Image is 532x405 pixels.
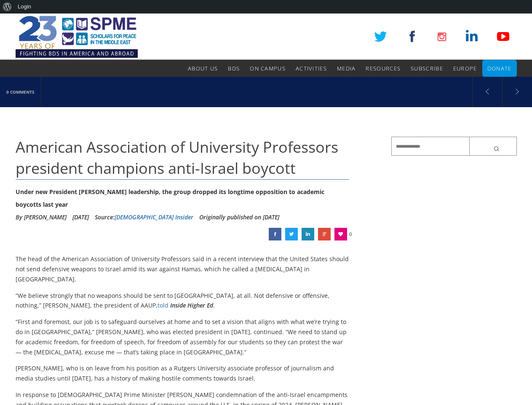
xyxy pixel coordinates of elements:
[337,65,356,72] span: Media
[487,65,512,72] span: Donate
[170,301,213,309] em: Inside Higher Ed
[269,228,281,240] a: American Association of University Professors president champions anti-Israel boycott
[296,60,327,77] a: Activities
[16,254,350,284] p: The head of the American Association of University Professors said in a recent interview that the...
[95,211,193,224] div: Source:
[453,65,477,72] span: Europe
[366,65,401,72] span: Resources
[72,211,89,224] li: [DATE]
[188,65,218,72] span: About Us
[453,60,477,77] a: Europe
[337,60,356,77] a: Media
[318,228,331,240] a: American Association of University Professors president champions anti-Israel boycott
[16,211,67,224] li: By [PERSON_NAME]
[16,186,350,211] div: Under new President [PERSON_NAME] leadership, the group dropped its longtime opposition to academ...
[285,228,298,240] a: American Association of University Professors president champions anti-Israel boycott
[16,291,350,311] p: “We believe strongly that no weapons should be sent to [GEOGRAPHIC_DATA], at all. Not defensive o...
[199,211,279,224] li: Originally published on [DATE]
[411,60,443,77] a: Subscribe
[349,228,352,240] span: 0
[296,65,327,72] span: Activities
[115,213,193,221] a: [DEMOGRAPHIC_DATA] Insider
[16,137,338,178] span: American Association of University Professors president champions anti-Israel boycott
[16,13,138,60] img: SPME
[302,228,314,240] a: American Association of University Professors president champions anti-Israel boycott
[16,317,350,357] p: “First and foremost, our job is to safeguard ourselves at home and to set a vision that aligns wi...
[250,60,286,77] a: On Campus
[411,65,443,72] span: Subscribe
[228,65,240,72] span: BDS
[16,363,350,383] p: [PERSON_NAME], who is on leave from his position as a Rutgers University associate professor of j...
[228,60,240,77] a: BDS
[188,60,218,77] a: About Us
[158,301,168,309] a: told
[250,65,286,72] span: On Campus
[487,60,512,77] a: Donate
[366,60,401,77] a: Resources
